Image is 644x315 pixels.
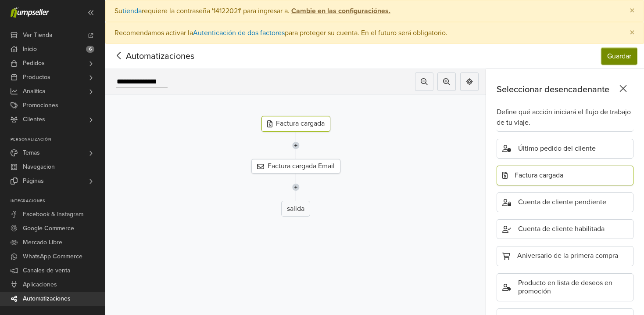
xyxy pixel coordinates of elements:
p: Personalización [11,137,105,142]
div: salida [281,201,310,217]
div: Aniversario de la primera compra [497,246,633,266]
p: Integraciones [11,199,105,204]
button: Guardar [601,48,637,65]
strong: Cambie en las configuraciónes. [291,7,390,15]
span: Inicio [23,42,37,56]
div: Cuenta de cliente pendiente [497,192,633,212]
span: × [630,4,635,17]
span: Pedidos [23,56,45,70]
div: Último pedido del cliente [497,139,633,159]
span: Automatizaciones [23,292,71,306]
div: Define qué acción iniciará el flujo de trabajo de tu viaje. [497,107,633,128]
span: Clientes [23,112,45,127]
div: Factura cargada Email [251,159,340,174]
span: Google Commerce [23,221,74,235]
button: Close [621,0,644,22]
span: Automatizaciones [112,50,181,63]
span: Facebook & Instagram [23,207,83,221]
span: Páginas [23,174,44,188]
span: Analítica [23,84,45,98]
div: Factura cargada [497,166,633,185]
span: Productos [23,70,50,84]
span: Canales de venta [23,264,70,278]
img: line-7960e5f4d2b50ad2986e.svg [292,132,300,159]
span: Promociones [23,98,58,112]
span: Temas [23,146,40,160]
span: WhatsApp Commerce [23,250,82,264]
span: × [630,26,635,39]
span: Mercado Libre [23,235,62,250]
div: Producto en lista de deseos en promoción [497,273,633,301]
span: 6 [86,46,94,53]
div: Cuenta de cliente habilitada [497,219,633,239]
a: Autenticación de dos factores [193,29,285,37]
button: Close [621,22,644,43]
div: Seleccionar desencadenante [497,83,630,96]
span: Navegacion [23,160,55,174]
img: line-7960e5f4d2b50ad2986e.svg [292,174,300,201]
div: Recomendamos activar la para proteger su cuenta. En el futuro será obligatorio. [105,22,644,44]
span: Ver Tienda [23,28,52,42]
div: Factura cargada [261,116,330,132]
span: Aplicaciones [23,278,57,292]
a: Cambie en las configuraciónes. [290,7,390,15]
a: tienda [122,7,142,15]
